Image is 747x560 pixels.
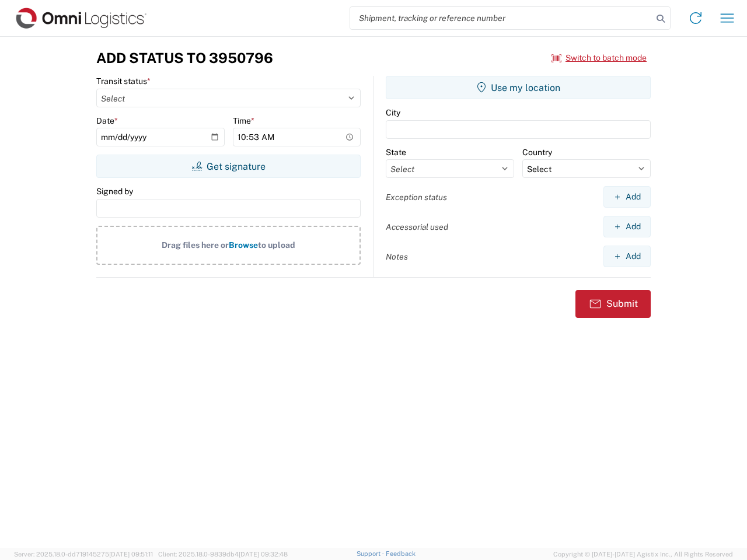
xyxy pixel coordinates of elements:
[96,155,361,178] button: Get signature
[386,76,651,99] button: Use my location
[386,192,447,202] label: Exception status
[357,550,386,557] a: Support
[229,240,258,250] span: Browse
[553,549,733,559] span: Copyright © [DATE]-[DATE] Agistix Inc., All Rights Reserved
[350,7,652,29] input: Shipment, tracking or reference number
[162,240,229,250] span: Drag files here or
[96,50,273,66] h3: Add Status to 3950796
[158,551,288,558] span: Client: 2025.18.0-9839db4
[233,116,254,126] label: Time
[603,186,651,208] button: Add
[386,147,406,157] label: State
[14,551,153,558] span: Server: 2025.18.0-dd719145275
[386,251,408,262] label: Notes
[96,186,133,197] label: Signed by
[386,107,400,118] label: City
[109,551,153,558] span: [DATE] 09:51:11
[522,147,552,157] label: Country
[239,551,288,558] span: [DATE] 09:32:48
[386,222,448,232] label: Accessorial used
[575,290,651,318] button: Submit
[603,246,651,267] button: Add
[386,550,416,557] a: Feedback
[258,240,295,250] span: to upload
[96,76,151,86] label: Transit status
[551,48,647,68] button: Switch to batch mode
[96,116,118,126] label: Date
[603,216,651,237] button: Add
